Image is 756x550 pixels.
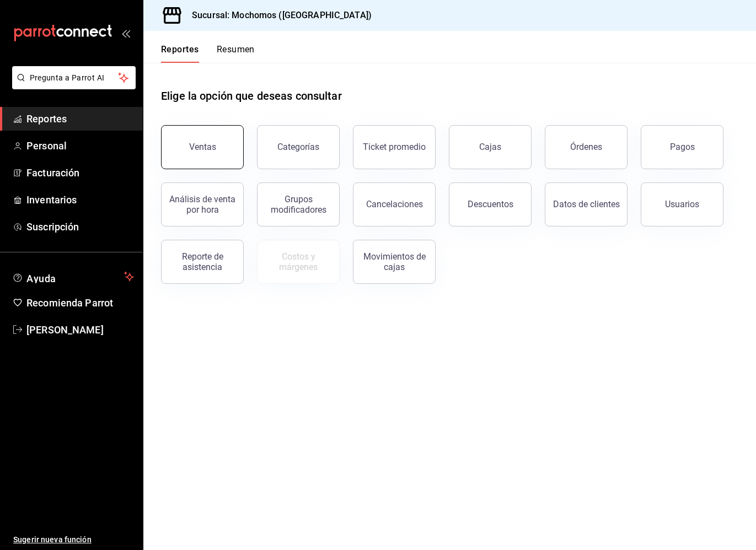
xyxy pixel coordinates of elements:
[168,251,237,272] div: Reporte de asistencia
[264,251,333,272] div: Costos y márgenes
[8,80,136,91] a: Pregunta a Parrot AI
[13,534,134,546] span: Sugerir nueva función
[26,295,134,310] span: Recomienda Parrot
[168,194,237,215] div: Análisis de venta por hora
[545,125,628,169] button: Órdenes
[26,165,134,180] span: Facturación
[257,125,340,169] button: Categorías
[366,199,423,209] div: Cancelaciones
[257,182,340,227] button: Grupos modificadores
[161,240,244,284] button: Reporte de asistencia
[161,125,244,169] button: Ventas
[360,251,428,272] div: Movimientos de cajas
[26,192,134,207] span: Inventarios
[363,142,426,152] div: Ticket promedio
[183,9,372,22] h3: Sucursal: Mochomos ([GEOGRAPHIC_DATA])
[353,240,436,284] button: Movimientos de cajas
[121,29,130,37] button: open_drawer_menu
[553,199,620,209] div: Datos de clientes
[161,44,199,63] button: Reportes
[468,199,513,209] div: Descuentos
[353,182,436,227] button: Cancelaciones
[277,142,319,152] div: Categorías
[570,142,602,152] div: Órdenes
[26,138,134,153] span: Personal
[670,142,695,152] div: Pagos
[449,125,532,169] a: Cajas
[161,44,255,63] div: navigation tabs
[26,219,134,234] span: Suscripción
[257,240,340,284] button: Contrata inventarios para ver este reporte
[161,182,244,227] button: Análisis de venta por hora
[189,142,216,152] div: Ventas
[479,141,502,154] div: Cajas
[353,125,436,169] button: Ticket promedio
[641,182,723,227] button: Usuarios
[217,44,255,63] button: Resumen
[264,194,333,215] div: Grupos modificadores
[449,182,532,227] button: Descuentos
[26,322,134,337] span: [PERSON_NAME]
[26,270,120,283] span: Ayuda
[12,66,136,89] button: Pregunta a Parrot AI
[641,125,723,169] button: Pagos
[545,182,628,227] button: Datos de clientes
[665,199,699,209] div: Usuarios
[30,72,119,84] span: Pregunta a Parrot AI
[161,88,342,104] h1: Elige la opción que deseas consultar
[26,111,134,126] span: Reportes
